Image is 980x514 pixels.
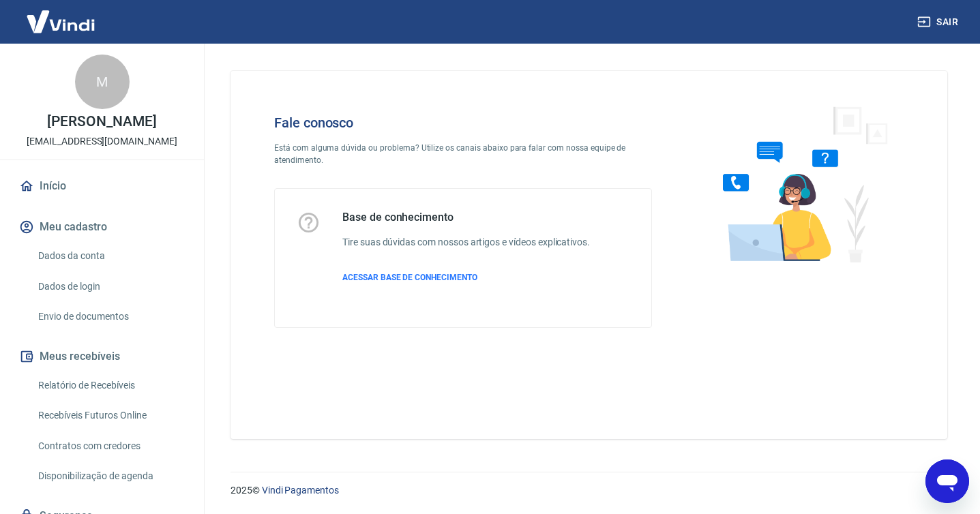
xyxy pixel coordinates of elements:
a: Recebíveis Futuros Online [33,402,188,429]
button: Meus recebíveis [16,342,188,372]
img: Vindi [16,1,105,42]
a: Vindi Pagamentos [262,485,339,496]
a: Contratos com credores [33,432,188,460]
h4: Fale conosco [274,115,652,131]
a: Relatório de Recebíveis [33,372,188,399]
p: [EMAIL_ADDRESS][DOMAIN_NAME] [27,134,177,149]
a: Disponibilização de agenda [33,462,188,490]
button: Meu cadastro [16,212,188,242]
p: 2025 © [231,483,947,498]
p: [PERSON_NAME] [47,115,156,129]
h6: Tire suas dúvidas com nossos artigos e vídeos explicativos. [342,235,590,250]
span: ACESSAR BASE DE CONHECIMENTO [342,273,477,282]
a: Envio de documentos [33,303,188,331]
p: Está com alguma dúvida ou problema? Utilize os canais abaixo para falar com nossa equipe de atend... [274,142,652,166]
img: Fale conosco [696,93,903,275]
div: M [75,55,130,109]
a: Dados de login [33,273,188,301]
a: Dados da conta [33,242,188,270]
a: ACESSAR BASE DE CONHECIMENTO [342,271,590,284]
h5: Base de conhecimento [342,211,590,224]
button: Sair [915,10,964,35]
iframe: Button to launch messaging window [925,459,969,503]
a: Início [16,171,188,201]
